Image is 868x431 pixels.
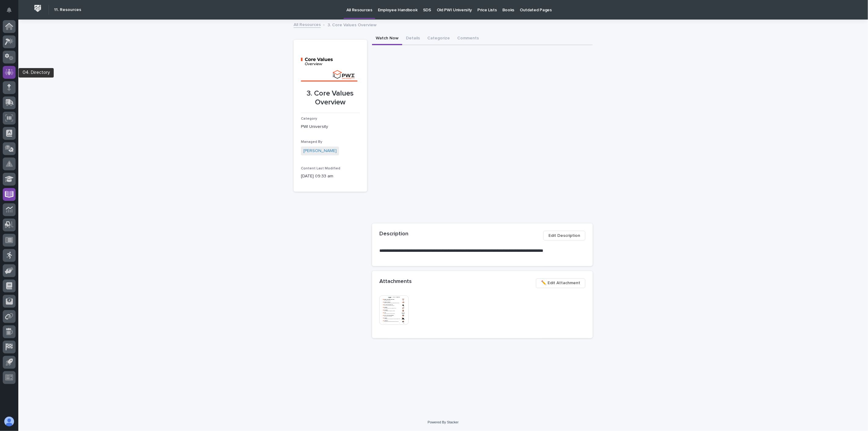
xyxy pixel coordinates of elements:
[536,278,585,288] button: ✏️ Edit Attachment
[548,232,580,239] span: Edit Description
[3,415,16,428] button: users-avatar
[301,124,360,130] p: PWI University
[301,140,322,144] span: Managed By
[428,420,458,424] a: Powered By Stacker
[379,278,412,285] h2: Attachments
[303,148,337,154] a: [PERSON_NAME]
[32,3,43,14] img: Workspace Logo
[424,32,454,45] button: Categorize
[402,32,424,45] button: Details
[372,32,402,45] button: Watch Now
[301,117,317,121] span: Category
[379,231,408,237] h2: Description
[3,4,16,16] button: Notifications
[294,21,321,28] a: All Resources
[541,279,580,287] span: ✏️ Edit Attachment
[54,7,81,13] h2: 11. Resources
[301,173,360,179] p: [DATE] 09:33 am
[327,21,377,28] p: 3. Core Values Overview
[454,32,483,45] button: Comments
[301,89,360,107] p: 3. Core Values Overview
[8,7,16,17] div: Notifications
[301,167,340,170] span: Content Last Modified
[543,231,585,241] button: Edit Description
